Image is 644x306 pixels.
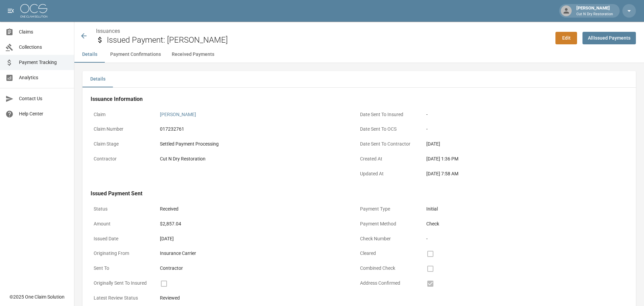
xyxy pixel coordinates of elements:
p: Updated At [357,167,418,180]
div: [DATE] [160,235,346,242]
p: Latest Review Status [91,291,151,305]
a: AllIssued Payments [582,32,636,44]
p: Issued Date [91,232,151,245]
p: Combined Check [357,262,418,275]
p: Sent To [91,262,151,275]
p: Cleared [357,247,418,260]
p: Payment Type [357,202,418,216]
div: [DATE] [426,140,612,148]
div: Received [160,205,346,213]
div: Cut N Dry Restoration [160,155,346,162]
p: Amount [91,217,151,231]
span: Contact Us [19,95,69,102]
button: Details [74,46,105,63]
p: Originally Sent To Insured [91,277,151,290]
p: Date Sent To Insured [357,108,418,121]
p: Cut N Dry Restoration [576,12,613,17]
div: details tabs [82,71,636,87]
button: Details [82,71,113,87]
p: Status [91,202,151,216]
div: Reviewed [160,294,346,302]
p: Check Number [357,232,418,245]
span: Claims [19,28,69,36]
img: ocs-logo-white-transparent.png [20,4,47,18]
div: [DATE] 1:36 PM [426,155,612,162]
span: Payment Tracking [19,59,69,66]
a: Issuances [96,28,120,34]
p: Address Confirmed [357,277,418,290]
p: Date Sent To OCS [357,123,418,136]
a: Edit [555,32,577,44]
span: Collections [19,44,69,51]
a: [PERSON_NAME] [160,112,196,117]
p: Claim Number [91,123,151,136]
p: Created At [357,152,418,166]
div: Initial [426,205,612,213]
div: [PERSON_NAME] [574,5,616,17]
span: Analytics [19,74,69,81]
div: Check [426,220,612,227]
button: open drawer [4,4,18,18]
p: Originating From [91,247,151,260]
div: anchor tabs [74,46,644,63]
p: Claim [91,108,151,121]
p: Contractor [91,152,151,166]
button: Payment Confirmations [105,46,166,63]
h4: Issuance Information [91,96,615,103]
span: Help Center [19,110,69,117]
div: Contractor [160,265,346,272]
div: Insurance Carrier [160,250,346,257]
h2: Issued Payment: [PERSON_NAME] [107,35,550,45]
p: Payment Method [357,217,418,231]
div: $2,857.04 [160,220,346,227]
div: - [426,111,612,118]
p: Claim Stage [91,137,151,151]
button: Received Payments [166,46,220,63]
div: - [426,126,612,133]
div: © 2025 One Claim Solution [9,293,65,300]
div: [DATE] 7:58 AM [426,170,612,177]
p: Date Sent To Contractor [357,137,418,151]
div: Settled Payment Processing [160,140,346,148]
div: 017232761 [160,126,346,133]
div: - [426,235,612,242]
h4: Issued Payment Sent [91,190,615,197]
nav: breadcrumb [96,27,550,35]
